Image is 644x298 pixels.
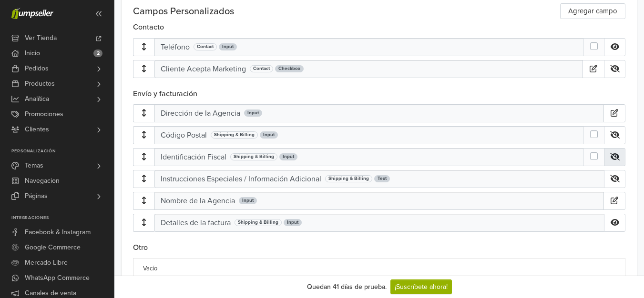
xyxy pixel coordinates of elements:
div: Shipping & Billing [211,131,258,139]
div: Teléfono [161,41,190,53]
div: Input [219,43,237,50]
div: Checkbox [275,65,304,72]
div: Detalles de la facturaShipping & BillingInput [133,214,625,232]
div: Input [244,109,262,117]
div: Obligatorio [583,148,604,166]
div: Identificación Fiscal [161,151,226,163]
div: Text [374,175,390,182]
div: Vacío [133,258,625,279]
span: Temas [25,158,43,173]
span: Productos [25,76,55,91]
div: Nombre de la Agencia [161,195,235,207]
div: Identificación FiscalShipping & BillingInput [133,148,625,166]
div: Shipping & Billing [230,153,277,160]
h6: Contacto [133,23,625,36]
div: Código PostalShipping & BillingInput [133,126,625,144]
span: Google Commerce [25,240,81,255]
span: 2 [93,50,102,57]
div: Cliente Acepta Marketing [161,63,246,75]
div: Instrucciones Especiales / Información Adicional [161,173,321,185]
div: Input [279,153,297,160]
a: ¡Suscríbete ahora! [390,279,452,294]
a: Agregar campo [560,3,625,19]
div: Dirección de la Agencia Input [133,104,625,122]
span: Páginas [25,189,48,204]
div: Input [284,219,302,226]
div: Shipping & Billing [325,175,372,182]
div: Contact [250,65,273,72]
span: Clientes [25,122,49,137]
div: Input [260,131,278,139]
span: Campos Personalizados [133,6,234,17]
span: Pedidos [25,61,49,76]
div: Quedan 41 días de prueba. [307,282,387,292]
span: Mercado Libre [25,255,68,270]
div: Cliente Acepta MarketingContactCheckbox [133,60,625,78]
div: Dirección de la Agencia [161,108,240,119]
div: Obligatorio [583,38,604,56]
p: Integraciones [11,215,114,221]
span: Promociones [25,107,63,122]
h6: Otro [133,243,625,256]
p: Personalización [11,149,114,154]
div: Nombre de la Agencia Input [133,192,625,210]
span: Navegacion [25,173,60,189]
h6: Envío y facturación [133,89,625,102]
span: WhatsApp Commerce [25,270,90,286]
div: Shipping & Billing [235,219,282,226]
div: Instrucciones Especiales / Información AdicionalShipping & BillingText [133,170,625,188]
span: Ver Tienda [25,30,57,46]
span: Inicio [25,46,40,61]
div: Contact [194,43,217,50]
div: Código Postal [161,129,207,141]
span: Facebook & Instagram [25,225,91,240]
div: Obligatorio [583,126,604,144]
div: Input [239,197,257,204]
div: TeléfonoContactInput [133,38,625,56]
div: Detalles de la factura [161,217,231,228]
span: Analítica [25,91,49,107]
